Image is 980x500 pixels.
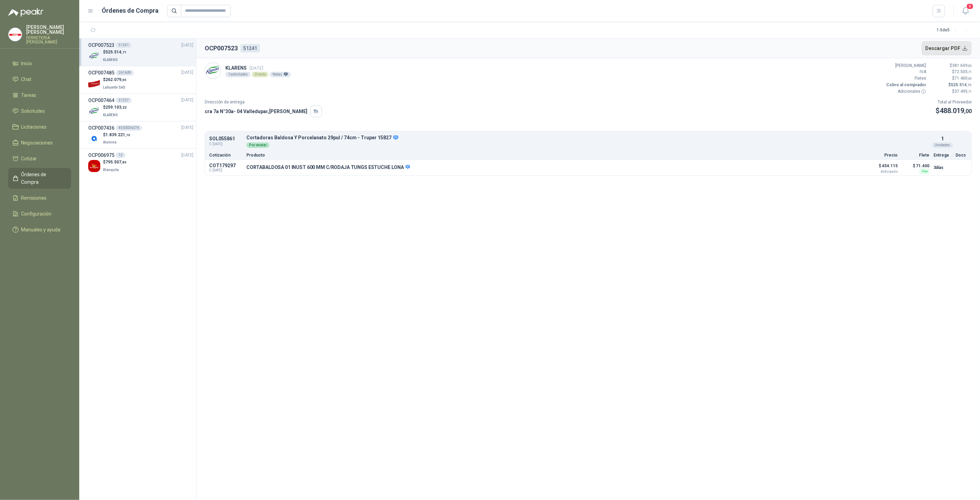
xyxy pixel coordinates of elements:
[21,171,64,186] span: Órdenes de Compra
[920,169,929,174] div: Flex
[8,152,71,165] a: Cotizar
[968,77,972,80] span: ,00
[249,66,263,71] span: [DATE]
[103,159,126,166] p: $
[181,124,193,131] span: [DATE]
[116,152,125,158] div: 12
[885,62,926,69] p: [PERSON_NAME]
[88,124,193,146] a: OCP0074364500036374[DATE] Company Logo$1.839.221,16Alumina
[105,160,126,164] span: 795.507
[21,194,47,202] span: Remisiones
[88,50,100,62] img: Company Logo
[932,142,953,148] div: Unidades
[121,106,126,109] span: ,22
[8,89,71,102] a: Tareas
[959,5,972,17] button: 8
[241,44,260,52] div: 51241
[8,73,71,86] a: Chat
[8,191,71,204] a: Remisiones
[270,72,291,77] div: Notas
[902,153,929,157] p: Flete
[930,88,972,95] p: $
[21,91,37,99] span: Tareas
[205,99,322,106] p: Dirección de entrega
[209,136,242,141] p: SOL055861
[21,210,52,218] span: Configuración
[103,140,116,144] span: Alumina
[105,105,126,110] span: 259.103
[21,60,32,67] span: Inicio
[955,69,972,74] span: 72.505
[937,25,972,36] div: 1 - 5 de 5
[863,170,898,173] span: Anticipado
[930,75,972,82] p: $
[955,89,972,94] span: 37.495
[246,135,929,141] p: Cortadoras Baldosa Y Porcelanato 29pul / 74cm - Truper 15827
[8,104,71,118] a: Solicitudes
[102,6,159,16] h1: Órdenes de Compra
[885,88,926,95] p: Adicionales
[181,152,193,159] span: [DATE]
[885,69,926,75] p: IVA
[225,72,251,77] div: 1 solicitudes
[21,123,47,131] span: Licitaciones
[955,76,972,81] span: 71.400
[933,163,951,172] p: 3 días
[940,107,972,115] span: 488.019
[205,108,307,115] p: cra 7a N°30a- 04 Valledupar , [PERSON_NAME]
[246,142,269,148] div: Por enviar
[88,124,114,132] h3: OCP007436
[88,97,193,118] a: OCP00746451237[DATE] Company Logo$259.103,22KLARENS
[103,77,127,83] p: $
[88,78,100,90] img: Company Logo
[956,153,967,157] p: Docs
[246,153,859,157] p: Producto
[8,57,71,70] a: Inicio
[116,98,132,103] div: 51237
[8,120,71,133] a: Licitaciones
[181,42,193,49] span: [DATE]
[8,207,71,220] a: Configuración
[26,36,71,44] p: FERRETERIA [PERSON_NAME]
[209,163,242,168] p: COT179297
[885,75,926,82] p: Fletes
[967,83,972,87] span: ,71
[105,50,126,54] span: 525.514
[103,58,118,62] span: KLARENS
[205,63,221,79] img: Company Logo
[936,106,972,116] p: $
[952,63,972,68] span: 381.609
[125,133,130,137] span: ,16
[88,151,114,159] h3: OCP006975
[116,125,142,131] div: 4500036374
[964,108,972,114] span: ,00
[88,97,114,104] h3: OCP007464
[209,153,242,157] p: Cotización
[181,69,193,76] span: [DATE]
[951,82,972,87] span: 525.514
[941,135,944,142] p: 1
[902,162,929,170] p: $ 71.400
[103,49,126,56] p: $
[209,141,242,147] span: C: [DATE]
[863,162,898,173] p: $ 454.115
[88,41,193,63] a: OCP00752351241[DATE] Company Logo$525.514,71KLARENS
[26,25,71,34] p: [PERSON_NAME] [PERSON_NAME]
[225,64,291,72] p: KLARENS
[88,105,100,117] img: Company Logo
[930,69,972,75] p: $
[105,77,126,82] span: 262.079
[8,8,43,17] img: Logo peakr
[116,42,132,48] div: 51241
[885,82,926,88] p: Cobro al comprador
[968,64,972,68] span: ,00
[88,69,193,91] a: OCP007485261609[DATE] Company Logo$262.079,06Lafayette SAS
[103,104,126,111] p: $
[9,28,22,41] img: Company Logo
[103,86,125,89] span: Lafayette SAS
[966,3,974,10] span: 8
[21,107,45,115] span: Solicitudes
[88,41,114,49] h3: OCP007523
[103,168,119,172] span: Blanquita
[181,97,193,103] span: [DATE]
